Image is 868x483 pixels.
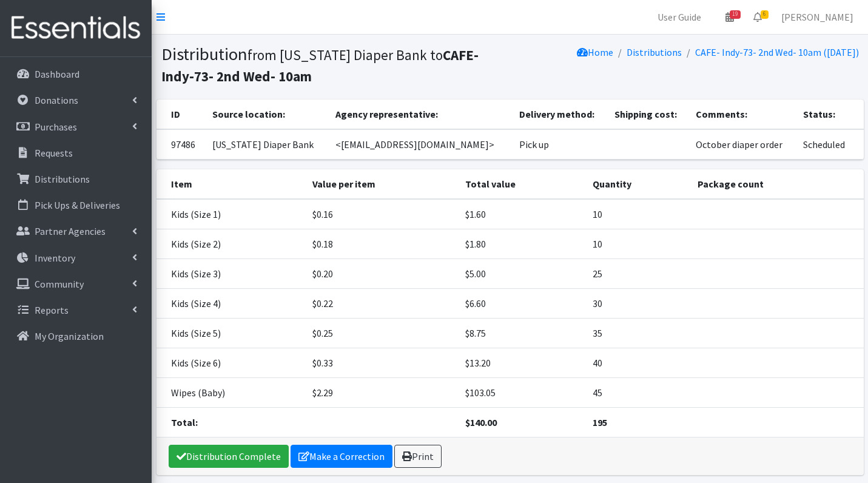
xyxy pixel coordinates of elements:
a: [PERSON_NAME] [772,5,863,29]
a: Purchases [5,115,147,139]
span: 6 [761,10,769,19]
strong: $140.00 [465,416,497,428]
td: $1.80 [458,229,585,259]
p: Requests [35,147,73,159]
td: Kids (Size 3) [156,259,306,289]
th: Comments: [688,100,796,129]
a: Partner Agencies [5,219,147,243]
td: <[EMAIL_ADDRESS][DOMAIN_NAME]> [328,129,512,160]
th: Item [156,169,306,199]
td: 10 [585,229,690,259]
b: CAFE- Indy-73- 2nd Wed- 10am [161,46,479,85]
td: October diaper order [688,129,796,160]
td: 25 [585,259,690,289]
p: My Organization [35,330,104,342]
a: Inventory [5,246,147,270]
td: $13.20 [458,348,585,378]
a: CAFE- Indy-73- 2nd Wed- 10am ([DATE]) [695,46,859,58]
td: 45 [585,378,690,408]
th: Source location: [205,100,328,129]
td: $103.05 [458,378,585,408]
th: Quantity [585,169,690,199]
td: Kids (Size 2) [156,229,306,259]
small: from [US_STATE] Diaper Bank to [161,46,479,85]
a: My Organization [5,324,147,348]
th: Shipping cost: [607,100,689,129]
p: Donations [35,94,78,106]
a: 19 [716,5,744,29]
a: Donations [5,88,147,112]
p: Community [35,278,84,290]
a: Home [577,46,613,58]
td: Kids (Size 1) [156,199,306,229]
td: Kids (Size 4) [156,289,306,319]
p: Inventory [35,252,75,264]
th: Status: [796,100,863,129]
a: 6 [744,5,772,29]
td: $0.18 [305,229,458,259]
td: $2.29 [305,378,458,408]
p: Purchases [35,121,77,133]
td: [US_STATE] Diaper Bank [205,129,328,160]
a: User Guide [648,5,711,29]
a: Distributions [5,167,147,191]
td: $6.60 [458,289,585,319]
td: Pick up [512,129,607,160]
td: 97486 [156,129,206,160]
th: Agency representative: [328,100,512,129]
a: Make a Correction [291,445,392,468]
td: $0.16 [305,199,458,229]
td: 40 [585,348,690,378]
a: Pick Ups & Deliveries [5,193,147,217]
th: Total value [458,169,585,199]
p: Dashboard [35,68,79,80]
td: Kids (Size 6) [156,348,306,378]
td: $8.75 [458,319,585,348]
h1: Distribution [161,44,506,86]
th: Package count [690,169,863,199]
img: HumanEssentials [5,8,147,49]
td: $0.25 [305,319,458,348]
a: Dashboard [5,62,147,86]
td: 35 [585,319,690,348]
td: $0.33 [305,348,458,378]
span: 19 [730,10,741,19]
a: Distributions [627,46,682,58]
a: Requests [5,141,147,165]
strong: 195 [593,416,607,428]
a: Community [5,272,147,296]
p: Partner Agencies [35,225,106,237]
td: Wipes (Baby) [156,378,306,408]
a: Distribution Complete [169,445,289,468]
th: Delivery method: [512,100,607,129]
a: Reports [5,298,147,322]
td: $5.00 [458,259,585,289]
th: ID [156,100,206,129]
p: Pick Ups & Deliveries [35,199,120,211]
td: Scheduled [796,129,863,160]
td: Kids (Size 5) [156,319,306,348]
td: $0.22 [305,289,458,319]
a: Print [394,445,442,468]
td: $1.60 [458,199,585,229]
p: Reports [35,304,69,316]
td: $0.20 [305,259,458,289]
p: Distributions [35,173,90,185]
td: 30 [585,289,690,319]
strong: Total: [171,416,198,428]
th: Value per item [305,169,458,199]
td: 10 [585,199,690,229]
